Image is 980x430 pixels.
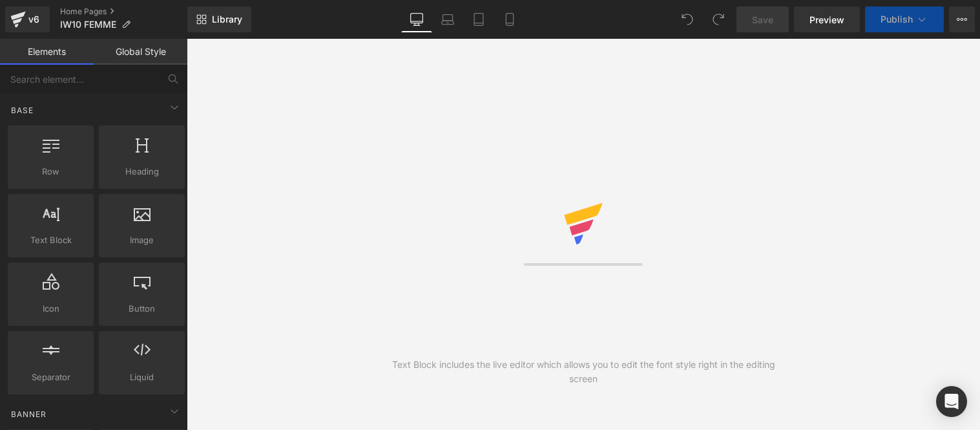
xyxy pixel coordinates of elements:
button: Publish [865,6,944,32]
span: Publish [881,14,913,25]
span: Preview [809,13,844,27]
a: v6 [5,6,50,32]
button: Redo [705,6,731,32]
span: Banner [10,408,48,420]
a: Global Style [94,39,187,65]
div: Open Intercom Messenger [936,386,967,417]
a: Desktop [401,6,432,32]
span: Row [12,165,90,178]
a: Mobile [494,6,525,32]
a: New Library [187,6,251,32]
span: Image [103,233,181,247]
button: More [949,6,975,32]
div: Text Block includes the live editor which allows you to edit the font style right in the editing ... [385,358,782,386]
a: Laptop [432,6,463,32]
span: Heading [103,165,181,178]
span: Liquid [103,371,181,384]
a: Tablet [463,6,494,32]
span: Library [212,14,242,25]
span: Base [10,104,35,116]
div: v6 [26,11,42,28]
span: Separator [12,371,90,384]
a: Home Pages [60,6,187,17]
button: Undo [674,6,700,32]
span: Save [752,13,773,27]
span: Button [103,302,181,316]
span: IW10 FEMME [60,19,116,30]
span: Icon [12,302,90,316]
span: Text Block [12,233,90,247]
a: Preview [794,6,860,32]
